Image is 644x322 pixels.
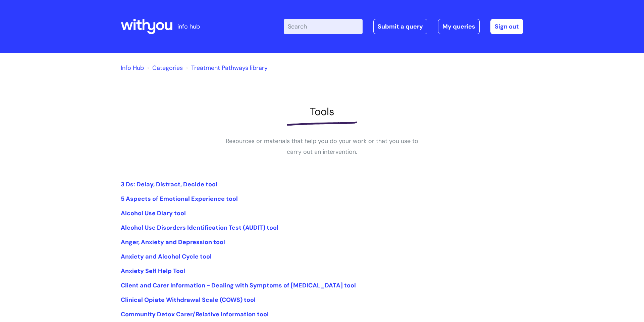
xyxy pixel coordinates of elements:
div: | - [284,19,523,34]
a: Anxiety and Alcohol Cycle tool [121,252,212,261]
a: Alcohol Use Disorders Identification Test (AUDIT) tool [121,224,278,232]
a: Info Hub [121,64,144,72]
p: info hub [177,21,200,32]
a: Submit a query [373,19,427,34]
a: Clinical Opiate Withdrawal Scale (COWS) tool [121,296,256,304]
a: Anxiety Self Help Tool [121,267,185,275]
input: Search [284,19,363,34]
a: Community Detox Carer/Relative Information tool [121,310,269,318]
a: My queries [438,19,480,34]
li: Treatment Pathways library [184,62,268,73]
a: Client and Carer Information - Dealing with Symptoms of [MEDICAL_DATA] tool [121,281,356,289]
a: Categories [152,64,183,72]
p: Resources or materials that help you do your work or that you use to carry out an intervention. [221,136,423,157]
a: Treatment Pathways library [191,64,268,72]
a: 3 Ds: Delay, Distract, Decide tool [121,180,217,188]
a: Sign out [490,19,523,34]
a: Anger, Anxiety and Depression tool [121,238,225,246]
a: 5 Aspects of Emotional Experience tool [121,195,238,203]
li: Solution home [146,62,183,73]
h1: Tools [121,105,523,118]
a: Alcohol Use Diary tool [121,209,186,217]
